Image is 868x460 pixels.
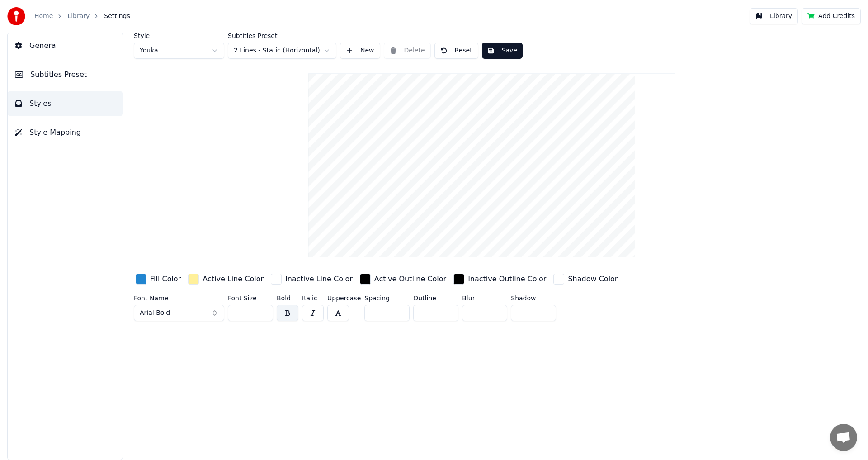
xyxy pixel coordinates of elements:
[30,69,87,80] span: Subtitles Preset
[302,295,324,301] label: Italic
[434,43,478,59] button: Reset
[228,295,273,301] label: Font Size
[568,274,618,285] div: Shadow Color
[277,295,298,301] label: Bold
[67,12,90,21] a: Library
[468,274,546,285] div: Inactive Outline Color
[34,12,53,21] a: Home
[140,308,170,318] span: Arial Bold
[374,274,446,285] div: Active Outline Color
[150,274,181,285] div: Fill Color
[269,272,354,286] button: Inactive Line Color
[482,43,523,59] button: Save
[750,8,798,24] button: Library
[327,295,361,301] label: Uppercase
[462,295,507,301] label: Blur
[29,40,58,51] span: General
[134,272,183,286] button: Fill Color
[358,272,448,286] button: Active Outline Color
[8,91,123,116] button: Styles
[8,62,123,87] button: Subtitles Preset
[830,424,857,451] a: 채팅 열기
[452,272,548,286] button: Inactive Outline Color
[511,295,556,301] label: Shadow
[29,127,81,138] span: Style Mapping
[7,7,25,25] img: youka
[104,12,130,21] span: Settings
[228,33,336,39] label: Subtitles Preset
[8,120,123,145] button: Style Mapping
[802,8,861,24] button: Add Credits
[552,272,619,286] button: Shadow Color
[340,43,380,59] button: New
[186,272,265,286] button: Active Line Color
[34,12,130,21] nav: breadcrumb
[8,33,123,58] button: General
[364,295,410,301] label: Spacing
[413,295,458,301] label: Outline
[29,98,52,109] span: Styles
[203,274,264,285] div: Active Line Color
[285,274,353,285] div: Inactive Line Color
[134,33,224,39] label: Style
[134,295,224,301] label: Font Name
